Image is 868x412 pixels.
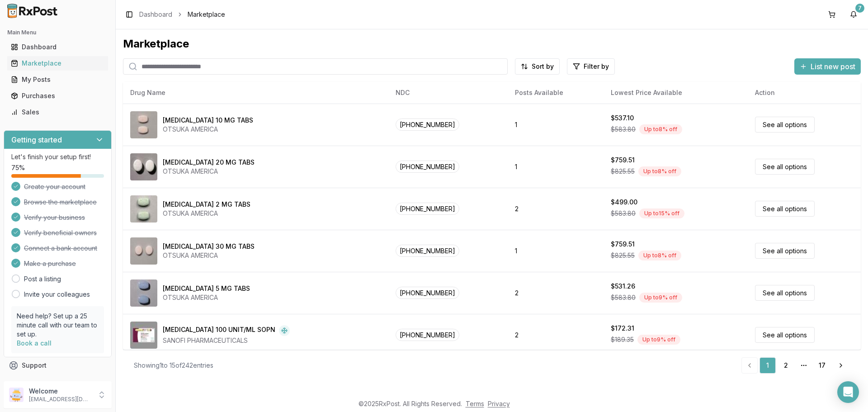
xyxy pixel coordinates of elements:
[24,182,85,191] span: Create your account
[508,314,604,356] td: 2
[532,62,554,71] span: Sort by
[778,357,794,374] a: 2
[163,167,255,176] div: OTSUKA AMERICA
[134,361,213,370] div: Showing 1 to 15 of 242 entries
[794,63,861,72] a: List new post
[9,388,24,402] img: User avatar
[748,82,861,104] th: Action
[832,357,850,374] a: Go to next page
[123,82,388,104] th: Drug Name
[611,282,635,291] div: $531.26
[584,62,609,71] span: Filter by
[163,325,275,336] div: [MEDICAL_DATA] 100 UNIT/ML SOPN
[7,55,108,71] a: Marketplace
[488,400,510,407] a: Privacy
[11,134,62,145] h3: Getting started
[466,400,484,407] a: Terms
[611,198,637,207] div: $499.00
[811,61,855,72] span: List new post
[638,166,681,176] div: Up to 8 % off
[755,285,815,301] a: See all options
[4,56,112,71] button: Marketplace
[611,324,634,333] div: $172.31
[759,357,776,374] a: 1
[188,10,225,19] span: Marketplace
[837,381,859,403] div: Open Intercom Messenger
[17,312,99,339] p: Need help? Set up a 25 minute call with our team to set up.
[4,374,112,390] button: Feedback
[637,335,680,345] div: Up to 9 % off
[4,357,112,374] button: Support
[611,125,636,134] span: $583.80
[163,336,290,345] div: SANOFI PHARMACEUTICALS
[11,59,104,68] div: Marketplace
[22,377,52,386] span: Feedback
[4,40,112,54] button: Dashboard
[396,287,459,299] span: [PHONE_NUMBER]
[508,272,604,314] td: 2
[139,10,225,19] nav: breadcrumb
[123,37,861,51] div: Marketplace
[755,201,815,217] a: See all options
[515,58,560,75] button: Sort by
[163,200,250,209] div: [MEDICAL_DATA] 2 MG TABS
[846,7,861,22] button: 7
[29,396,92,403] p: [EMAIL_ADDRESS][DOMAIN_NAME]
[24,213,85,222] span: Verify your business
[396,161,459,173] span: [PHONE_NUMBER]
[508,188,604,230] td: 2
[567,58,615,75] button: Filter by
[611,251,635,260] span: $825.55
[130,237,157,265] img: Abilify 30 MG TABS
[638,251,681,260] div: Up to 8 % off
[508,230,604,272] td: 1
[163,284,250,293] div: [MEDICAL_DATA] 5 MG TABS
[4,4,61,18] img: RxPost Logo
[388,82,508,104] th: NDC
[11,108,104,117] div: Sales
[24,290,90,299] a: Invite your colleagues
[139,10,172,19] a: Dashboard
[611,156,635,165] div: $759.51
[163,242,255,251] div: [MEDICAL_DATA] 30 MG TABS
[855,4,864,13] div: 7
[163,251,255,260] div: OTSUKA AMERICA
[29,387,92,396] p: Welcome
[396,245,459,257] span: [PHONE_NUMBER]
[639,293,682,303] div: Up to 9 % off
[755,159,815,175] a: See all options
[508,146,604,188] td: 1
[17,339,52,347] a: Book a call
[611,209,636,218] span: $583.80
[611,335,634,344] span: $189.35
[611,114,634,123] div: $537.10
[611,293,636,302] span: $583.80
[11,75,104,84] div: My Posts
[7,88,108,104] a: Purchases
[814,357,830,374] a: 17
[611,240,635,249] div: $759.51
[130,195,157,223] img: Abilify 2 MG TABS
[755,243,815,259] a: See all options
[4,89,112,103] button: Purchases
[130,111,157,138] img: Abilify 10 MG TABS
[130,153,157,180] img: Abilify 20 MG TABS
[163,209,250,218] div: OTSUKA AMERICA
[11,91,104,100] div: Purchases
[24,275,61,284] a: Post a listing
[7,71,108,88] a: My Posts
[163,116,253,125] div: [MEDICAL_DATA] 10 MG TABS
[24,244,97,253] span: Connect a bank account
[11,43,104,52] div: Dashboard
[4,72,112,87] button: My Posts
[4,105,112,119] button: Sales
[639,208,684,218] div: Up to 15 % off
[163,293,250,302] div: OTSUKA AMERICA
[7,104,108,120] a: Sales
[794,58,861,75] button: List new post
[163,125,253,134] div: OTSUKA AMERICA
[24,228,97,237] span: Verify beneficial owners
[7,39,108,55] a: Dashboard
[130,322,157,349] img: Admelog SoloStar 100 UNIT/ML SOPN
[755,117,815,133] a: See all options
